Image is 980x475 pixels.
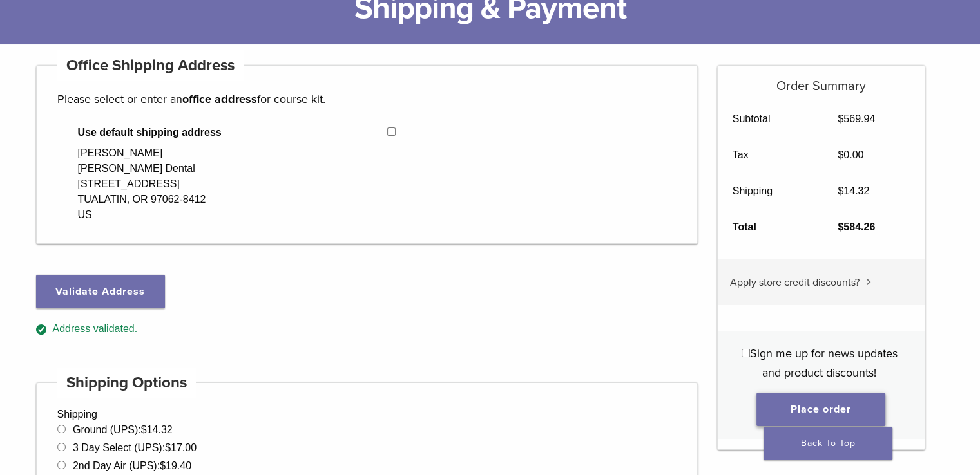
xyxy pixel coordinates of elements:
[160,460,166,471] span: $
[57,50,244,81] h4: Office Shipping Address
[718,101,823,137] th: Subtotal
[73,442,197,453] label: 3 Day Select (UPS):
[73,424,173,435] label: Ground (UPS):
[838,185,843,196] span: $
[73,460,191,471] label: 2nd Day Air (UPS):
[838,113,875,124] bdi: 569.94
[57,368,197,398] h4: Shipping Options
[141,424,147,435] span: $
[756,393,885,426] button: Place order
[838,149,843,160] span: $
[165,442,171,453] span: $
[78,145,206,223] div: [PERSON_NAME] [PERSON_NAME] Dental [STREET_ADDRESS] TUALATIN, OR 97062-8412 US
[838,185,869,196] bdi: 14.32
[718,173,823,209] th: Shipping
[160,460,191,471] bdi: 19.40
[36,275,165,308] button: Validate Address
[750,346,898,380] span: Sign me up for news updates and product discounts!
[730,276,860,289] span: Apply store credit discounts?
[866,279,871,285] img: caret.svg
[141,424,173,435] bdi: 14.32
[838,221,875,232] bdi: 584.26
[78,125,388,140] span: Use default shipping address
[838,221,843,232] span: $
[838,113,843,124] span: $
[718,137,823,173] th: Tax
[764,427,892,460] a: Back To Top
[57,89,677,109] p: Please select or enter an for course kit.
[182,92,257,106] strong: office address
[165,442,197,453] bdi: 17.00
[36,321,698,337] div: Address validated.
[718,66,925,94] h5: Order Summary
[838,149,863,160] bdi: 0.00
[718,209,823,245] th: Total
[742,349,750,357] input: Sign me up for news updates and product discounts!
